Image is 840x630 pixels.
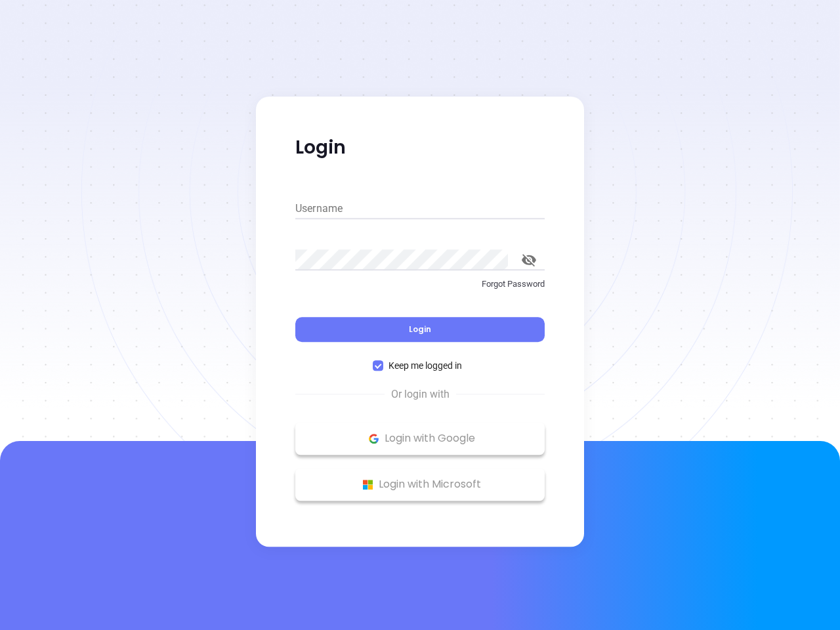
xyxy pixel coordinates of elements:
p: Forgot Password [295,278,545,291]
span: Keep me logged in [383,358,467,373]
a: Forgot Password [295,278,545,301]
img: Microsoft Logo [360,476,376,493]
button: Microsoft Logo Login with Microsoft [295,468,545,501]
p: Login with Google [302,429,538,448]
img: Google Logo [366,430,382,447]
p: Login with Microsoft [302,474,538,494]
button: Login [295,317,545,342]
p: Login [295,136,545,159]
span: Login [409,324,431,335]
button: toggle password visibility [513,244,545,276]
button: Google Logo Login with Google [295,422,545,455]
span: Or login with [385,387,456,402]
